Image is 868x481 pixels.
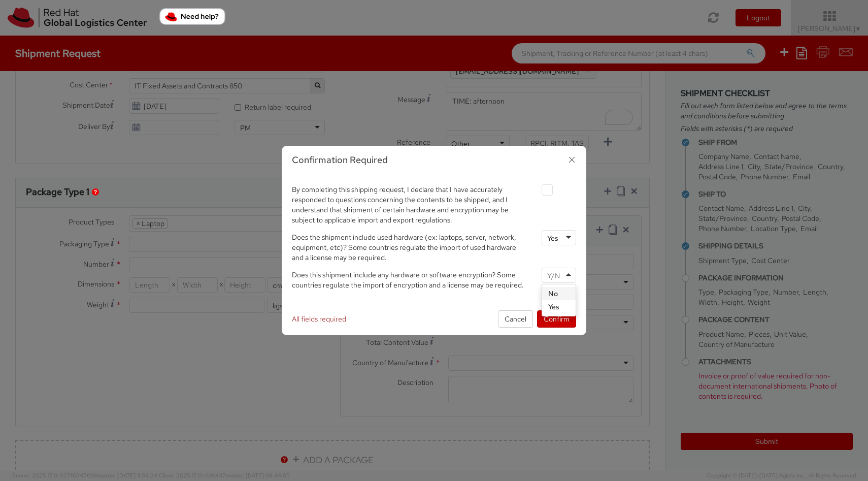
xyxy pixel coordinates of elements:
div: Yes [542,300,576,313]
span: Does this shipment include any hardware or software encryption? Some countries regulate the impor... [292,270,524,290]
span: All fields required [292,314,346,324]
input: Y/N [547,271,562,281]
button: Confirm [537,310,576,328]
div: No [542,287,576,300]
span: By completing this shipping request, I declare that I have accurately responded to questions conc... [292,185,509,225]
div: Yes [547,233,558,243]
button: Need help? [159,8,225,25]
h3: Confirmation Required [292,153,576,167]
button: Cancel [498,310,533,328]
span: Does the shipment include used hardware (ex: laptops, server, network, equipment, etc)? Some coun... [292,233,516,262]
